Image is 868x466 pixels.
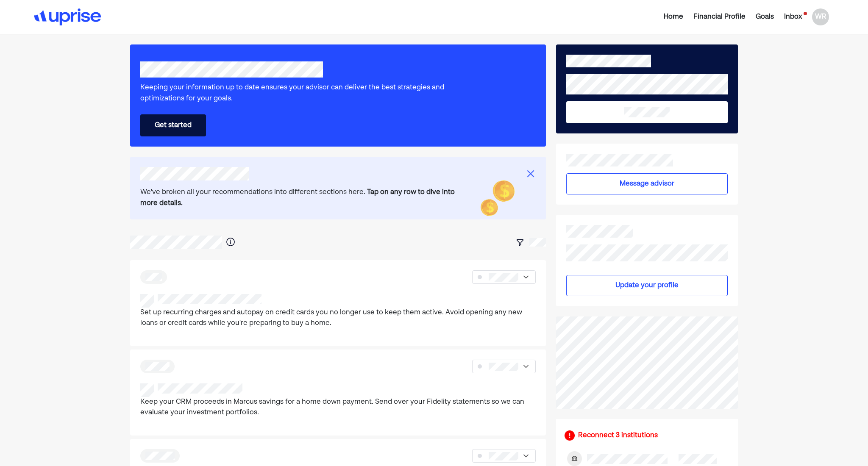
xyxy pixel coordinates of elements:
[664,12,683,22] div: Home
[140,397,536,419] p: Keep your CRM proceeds in Marcus savings for a home down payment. Send over your Fidelity stateme...
[140,187,456,209] div: We've broken all your recommendations into different sections here.
[140,308,536,329] p: Set up recurring charges and autopay on credit cards you no longer use to keep them active. Avoid...
[756,12,774,22] div: Goals
[566,275,728,296] button: Update your profile
[784,12,802,22] div: Inbox
[812,8,829,25] div: WR
[693,12,746,22] div: Financial Profile
[566,173,728,194] button: Message advisor
[140,114,206,136] button: Get started
[140,83,476,104] div: Keeping your information up to date ensures your advisor can deliver the best strategies and opti...
[578,430,658,441] div: Reconnect 3 institutions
